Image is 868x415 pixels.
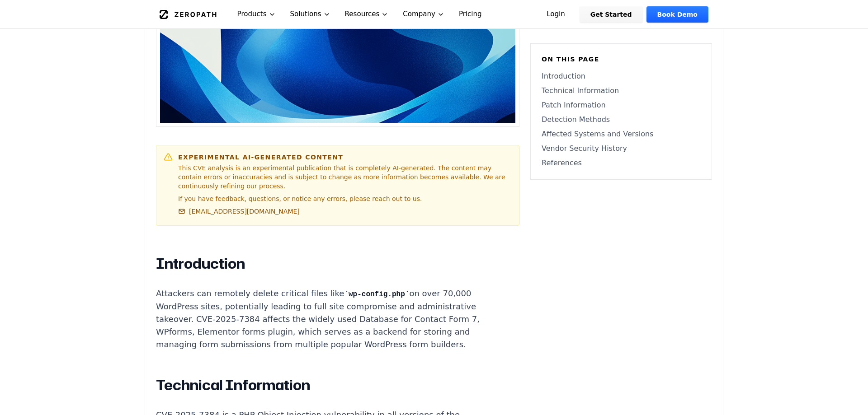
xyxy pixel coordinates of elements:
a: Detection Methods [542,114,701,125]
h2: Introduction [156,255,492,273]
a: Technical Information [542,85,701,96]
a: Patch Information [542,100,701,111]
p: If you have feedback, questions, or notice any errors, please reach out to us. [178,194,512,203]
a: Vendor Security History [542,143,701,154]
a: Login [536,6,576,23]
code: wp-config.php [344,290,409,298]
a: References [542,158,701,168]
h6: Experimental AI-Generated Content [178,153,512,162]
p: Attackers can remotely delete critical files like on over 70,000 WordPress sites, potentially lea... [156,287,492,351]
a: Book Demo [646,6,708,23]
a: [EMAIL_ADDRESS][DOMAIN_NAME] [178,207,300,216]
p: This CVE analysis is an experimental publication that is completely AI-generated. The content may... [178,163,512,191]
a: Get Started [580,6,643,23]
h2: Technical Information [156,376,492,394]
h6: On this page [542,55,701,64]
a: Affected Systems and Versions [542,129,701,140]
a: Introduction [542,71,701,82]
